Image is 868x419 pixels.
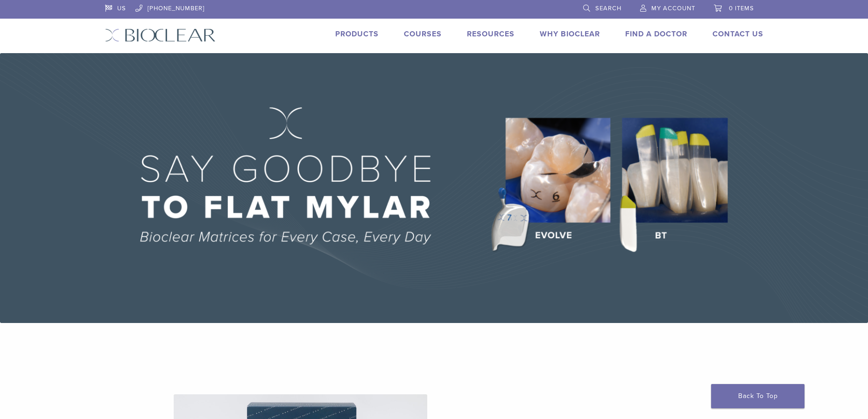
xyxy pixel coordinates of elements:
[625,29,687,39] a: Find A Doctor
[729,5,754,12] span: 0 items
[713,29,763,39] a: Contact Us
[404,29,442,39] a: Courses
[651,5,695,12] span: My Account
[105,28,216,42] img: Bioclear
[540,29,600,39] a: Why Bioclear
[711,384,804,408] a: Back To Top
[467,29,515,39] a: Resources
[335,29,379,39] a: Products
[595,5,621,12] span: Search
